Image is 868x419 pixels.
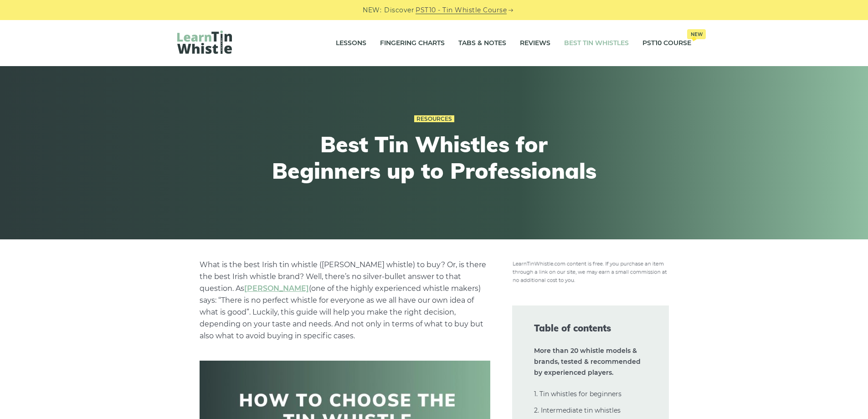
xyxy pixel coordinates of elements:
a: undefined (opens in a new tab) [244,284,309,293]
span: Table of contents [534,322,647,335]
a: Tabs & Notes [458,32,506,55]
a: Reviews [520,32,550,55]
span: New [687,29,706,39]
p: What is the best Irish tin whistle ([PERSON_NAME] whistle) to buy? Or, is there the best Irish wh... [200,259,490,342]
a: Best Tin Whistles [564,32,629,55]
img: LearnTinWhistle.com [177,31,232,54]
h1: Best Tin Whistles for Beginners up to Professionals [267,131,602,184]
a: PST10 CourseNew [642,32,691,55]
strong: More than 20 whistle models & brands, tested & recommended by experienced players. [534,347,641,377]
img: disclosure [512,259,669,284]
a: Resources [414,115,454,123]
a: Fingering Charts [380,32,445,55]
a: Lessons [336,32,366,55]
a: 1. Tin whistles for beginners [534,390,621,398]
a: 2. Intermediate tin whistles [534,406,621,414]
